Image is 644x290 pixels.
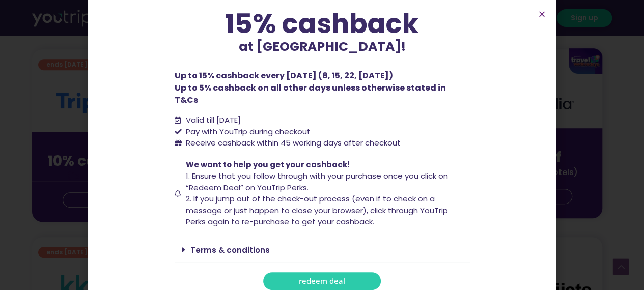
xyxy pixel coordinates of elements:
div: Terms & conditions [175,238,470,262]
a: redeem deal [263,272,381,290]
a: Close [538,10,546,18]
p: Up to 15% cashback every [DATE] (8, 15, 22, [DATE]) Up to 5% cashback on all other days unless ot... [175,70,470,106]
span: Pay with YouTrip during checkout [183,126,311,138]
span: We want to help you get your cashback! [186,159,350,170]
span: Receive cashback within 45 working days after checkout [183,137,401,149]
span: 1. Ensure that you follow through with your purchase once you click on “Redeem Deal” on YouTrip P... [186,170,448,193]
a: Terms & conditions [190,245,270,255]
p: at [GEOGRAPHIC_DATA]! [175,37,470,56]
span: 2. If you jump out of the check-out process (even if to check on a message or just happen to clos... [186,193,448,227]
div: 15% cashback [175,10,470,37]
span: redeem deal [299,277,345,285]
span: Valid till [DATE] [183,114,241,126]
